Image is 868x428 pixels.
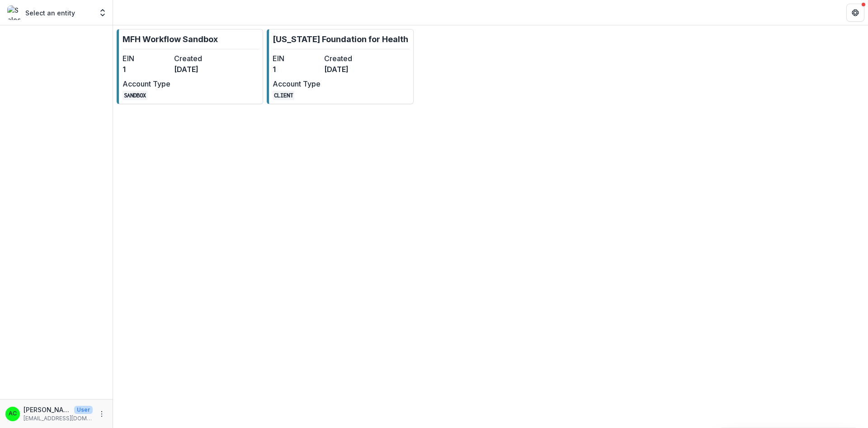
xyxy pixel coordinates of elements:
button: Get Help [846,4,864,22]
dd: [DATE] [324,64,372,75]
dt: Account Type [273,78,321,89]
dt: EIN [123,53,170,64]
dt: EIN [273,53,321,64]
dt: Account Type [123,78,170,89]
a: MFH Workflow SandboxEIN1Created[DATE]Account TypeSANDBOX [117,29,263,104]
button: More [96,409,107,419]
button: Open entity switcher [96,4,109,22]
p: [US_STATE] Foundation for Health [273,33,408,45]
div: Alyssa Curran [9,411,17,417]
a: [US_STATE] Foundation for HealthEIN1Created[DATE]Account TypeCLIENT [267,29,413,104]
dt: Created [174,53,222,64]
dt: Created [324,53,372,64]
dd: [DATE] [174,64,222,75]
p: [PERSON_NAME] [24,405,71,414]
p: [EMAIL_ADDRESS][DOMAIN_NAME] [24,414,93,423]
img: Select an entity [7,5,22,20]
p: Select an entity [25,8,75,18]
p: MFH Workflow Sandbox [123,33,218,45]
dd: 1 [123,64,170,75]
p: User [74,406,93,414]
code: CLIENT [273,91,294,100]
dd: 1 [273,64,321,75]
code: SANDBOX [123,91,147,100]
